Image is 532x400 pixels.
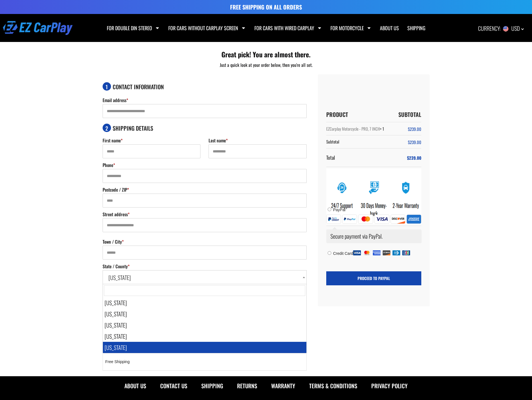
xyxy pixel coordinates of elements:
label: Street address [103,210,307,218]
span: State / County [103,270,307,284]
label: Postcode / ZIP [103,186,307,194]
a: FOR DOUBLE DIN STEREO [103,22,164,34]
li: [US_STATE] [103,308,306,319]
abbr: required [128,263,130,270]
li: [US_STATE] [103,297,306,308]
a: ABOUT US [124,382,146,390]
div: CURRENCY: [473,21,529,35]
span: USD [511,24,524,32]
a: FOR CARS WITH WIRED CARPLAY [250,22,326,34]
strong: FREE SHIPPING ON ALL ORDERS [230,3,302,11]
label: First name [103,137,200,144]
label: Phone [103,161,307,169]
span: Just a quick look at your order below, then you're all set. [105,58,427,72]
span: California [103,270,306,284]
a: FOR MOTORCYCLE [326,22,376,34]
span: CONTACT INFORMATION [113,83,164,91]
a: CONTACT US [160,382,187,390]
label: Free Shipping [105,359,130,364]
a: PRIVACY POLICY [371,382,408,390]
abbr: required [113,162,115,168]
abbr: required [126,97,128,103]
a: SHIPPING [403,22,430,34]
abbr: required [127,186,129,193]
a: WARRANTY [271,382,295,390]
li: [US_STATE] [103,331,306,342]
li: [US_STATE] [103,342,306,353]
nav: Menu [103,22,430,34]
a: SHIPPING [201,382,223,390]
abbr: required [121,137,123,144]
label: Last name [209,137,306,144]
abbr: required [128,211,130,218]
form: Checkout [103,48,430,376]
li: [US_STATE] [103,319,306,331]
label: Email address [103,96,307,104]
a: FOR CARS WITHOUT CARPLAY SCREEN [164,22,250,34]
abbr: required [122,238,124,245]
a: RETURNS [237,382,257,390]
a: ABOUT US [376,22,403,34]
div: Great pick! You are almost there. [103,48,430,74]
abbr: required [226,137,228,144]
label: State / County [103,262,307,270]
label: Town / City [103,238,307,246]
a: TERMS & CONDITIONS [309,382,357,390]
